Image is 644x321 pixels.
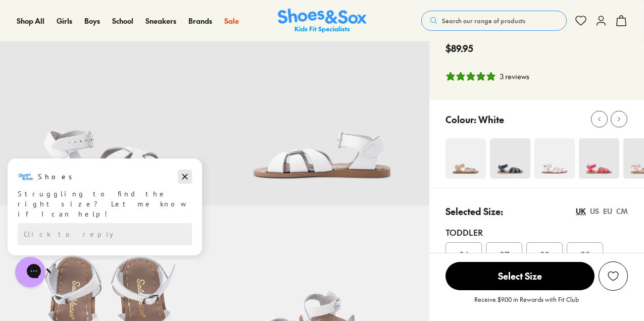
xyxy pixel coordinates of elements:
[445,226,628,238] div: Toddler
[57,16,72,26] span: Girls
[500,71,529,82] div: 3 reviews
[18,12,34,28] img: Shoes logo
[8,2,202,98] div: Campaign message
[459,248,469,260] span: 06
[112,16,133,26] a: School
[603,206,612,217] div: EU
[445,41,473,55] span: $89.95
[474,295,579,313] p: Receive $9.00 in Rewards with Fit Club
[10,253,51,291] iframe: Gorgias live chat messenger
[17,16,44,26] a: Shop All
[576,206,586,217] div: UK
[599,261,628,291] button: Add to Wishlist
[445,138,486,179] img: 4-517172_1
[17,16,44,26] span: Shop All
[421,11,567,31] button: Search our range of products
[590,206,599,217] div: US
[490,138,530,179] img: 5_1
[38,15,78,25] h3: Shoes
[57,16,72,26] a: Girls
[445,71,529,82] button: 5 stars, 3 ratings
[8,12,202,62] div: Message from Shoes. Struggling to find the right size? Let me know if I can help!
[442,16,525,25] span: Search our range of products
[112,16,133,26] span: School
[580,248,590,260] span: 09
[500,248,509,260] span: 07
[534,138,575,179] img: 4-561186_1
[278,9,367,33] a: Shoes & Sox
[540,248,550,260] span: 08
[188,16,212,26] a: Brands
[84,16,100,26] span: Boys
[445,262,595,290] span: Select Size
[18,32,192,62] div: Struggling to find the right size? Let me know if I can help!
[178,13,192,27] button: Dismiss campaign
[579,138,619,179] img: 5_1
[224,16,239,26] a: Sale
[445,113,476,126] p: Colour:
[188,16,212,26] span: Brands
[18,66,192,88] div: Reply to the campaigns
[84,16,100,26] a: Boys
[224,16,239,26] span: Sale
[145,16,176,26] span: Sneakers
[478,113,504,126] p: White
[145,16,176,26] a: Sneakers
[445,261,595,291] button: Select Size
[278,9,367,33] img: SNS_Logo_Responsive.svg
[616,206,628,217] div: CM
[445,204,503,218] p: Selected Size:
